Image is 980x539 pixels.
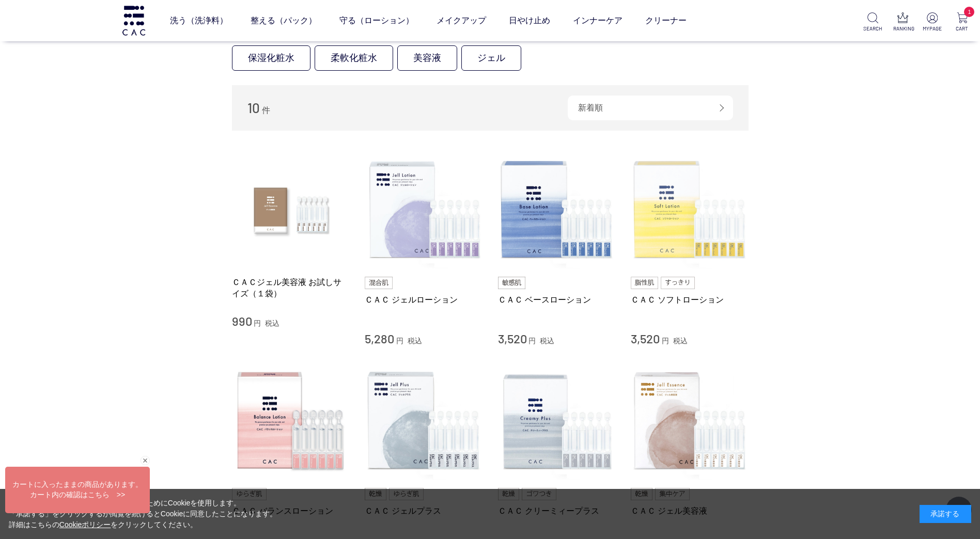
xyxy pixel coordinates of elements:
img: ＣＡＣジェル美容液 お試しサイズ（１袋） [232,151,350,269]
img: すっきり [661,277,695,289]
span: 3,520 [498,331,527,346]
a: 洗う（洗浄料） [170,6,228,35]
span: 税込 [673,337,688,345]
p: SEARCH [863,25,882,33]
span: 円 [528,337,536,345]
span: 税込 [540,337,554,345]
p: CART [953,25,972,33]
a: 保湿化粧水 [232,45,310,71]
span: 円 [254,319,261,327]
a: ＣＡＣ ベースローション [498,294,616,305]
p: RANKING [893,25,912,33]
span: 件 [262,106,270,115]
img: ＣＡＣ バランスローション [232,362,350,480]
div: 新着順 [568,96,733,120]
span: 税込 [265,319,279,327]
a: 日やけ止め [509,6,550,35]
a: ＣＡＣ ソフトローション [631,294,749,305]
span: 円 [396,337,403,345]
img: 乾燥 [365,488,386,500]
a: 整える（パック） [251,6,317,35]
a: SEARCH [863,12,882,33]
img: 敏感肌 [498,277,526,289]
a: 守る（ローション） [339,6,414,35]
img: 脂性肌 [631,277,658,289]
img: logo [121,6,147,35]
span: 3,520 [631,331,660,346]
span: 10 [247,100,260,116]
img: ＣＡＣ ジェル美容液 [631,362,749,480]
img: 混合肌 [365,277,393,289]
a: インナーケア [573,6,623,35]
img: ゆらぎ肌 [389,488,424,500]
img: 乾燥 [498,488,520,500]
span: 1 [964,7,974,17]
a: 美容液 [397,45,457,71]
a: RANKING [893,12,912,33]
a: ＣＡＣ ジェルローション [365,294,483,305]
a: メイクアップ [437,6,486,35]
img: ＣＡＣ クリーミィープラス [498,362,616,480]
a: 柔軟化粧水 [315,45,393,71]
img: ゆらぎ肌 [232,488,267,500]
img: ＣＡＣ ソフトローション [631,151,749,269]
a: クリーナー [645,6,687,35]
span: 990 [232,313,252,328]
img: 乾燥 [631,488,652,500]
img: ＣＡＣ ジェルプラス [365,362,483,480]
a: 1 CART [953,12,972,33]
a: ジェル [461,45,521,71]
img: 集中ケア [655,488,690,500]
a: Cookieポリシー [59,520,111,529]
div: 承諾する [920,505,971,523]
p: MYPAGE [923,25,942,33]
img: ゴワつき [522,488,556,500]
a: ＣＡＣジェル美容液 お試しサイズ（１袋） [232,277,350,299]
img: ＣＡＣ ジェルローション [365,151,483,269]
img: ＣＡＣ ベースローション [498,151,616,269]
span: 5,280 [365,331,394,346]
span: 円 [662,337,669,345]
a: MYPAGE [923,12,942,33]
span: 税込 [408,337,422,345]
